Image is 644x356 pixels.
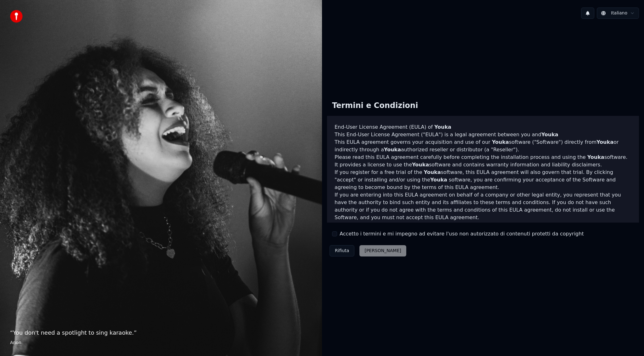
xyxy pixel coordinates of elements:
[335,221,631,251] p: This EULA agreement shall apply only to the Software supplied by herewith regardless of whether o...
[587,154,604,160] span: Youka
[10,10,23,23] img: youka
[492,139,509,145] span: Youka
[384,147,401,153] span: Youka
[424,169,441,175] span: Youka
[335,123,631,131] h3: End-User License Agreement (EULA) of
[502,222,519,228] span: Youka
[412,162,429,168] span: Youka
[340,230,584,238] label: Accetto i termini e mi impegno ad evitare l'uso non autorizzato di contenuti protetti da copyright
[327,96,423,116] div: Termini e Condizioni
[434,124,451,130] span: Youka
[335,191,631,221] p: If you are entering into this EULA agreement on behalf of a company or other legal entity, you re...
[335,131,631,138] p: This End-User License Agreement ("EULA") is a legal agreement between you and
[335,138,631,154] p: This EULA agreement governs your acquisition and use of our software ("Software") directly from o...
[10,328,312,337] p: “ You don't need a spotlight to sing karaoke. ”
[335,154,631,169] p: Please read this EULA agreement carefully before completing the installation process and using th...
[335,169,631,191] p: If you register for a free trial of the software, this EULA agreement will also govern that trial...
[330,245,354,256] button: Rifiuta
[10,340,312,346] footer: Anon
[541,132,558,138] span: Youka
[430,177,447,183] span: Youka
[597,139,613,145] span: Youka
